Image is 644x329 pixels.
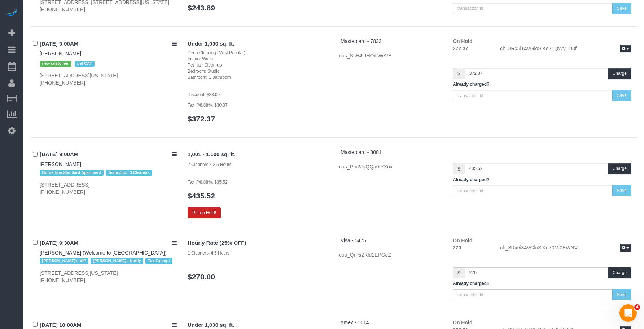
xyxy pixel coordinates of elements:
button: Charge [608,68,631,79]
h4: Under 1,000 sq. ft. [188,322,328,328]
a: $243.89 [188,4,215,12]
span: [PERSON_NAME] - Notify [91,258,143,264]
h4: [DATE] 9:00AM [40,151,177,158]
a: [PERSON_NAME] [40,161,81,167]
div: Deep Cleaning (Most Popular) [188,50,328,56]
small: Discount: $38.00 [188,92,220,97]
button: Put on Hold! [188,207,221,218]
div: Pet Hair Clean-up [188,62,328,68]
h5: Already charged? [453,178,631,182]
input: transaction id [453,90,613,101]
a: $435.52 [188,192,215,200]
small: Tax @8.88%: $35.52 [188,180,228,185]
span: new customer [40,61,71,67]
div: Tags [40,57,177,68]
div: Interior Walls [188,56,328,62]
span: Team Job - 3 Cleaners [106,170,152,175]
h5: Already charged? [453,281,631,286]
span: $ [453,267,465,278]
iframe: Intercom live chat [619,304,637,322]
div: cus_SsH4LfHOiLWeVB [339,52,442,59]
strong: 270 [453,245,461,251]
h5: Already charged? [453,82,631,87]
span: [PERSON_NAME]'s VIP [40,258,88,264]
button: Charge [608,267,631,278]
input: transaction id [453,185,613,196]
div: cus_QrPsZKld1EPGeZ [339,251,442,258]
div: [STREET_ADDRESS] [PHONE_NUMBER] [40,181,177,196]
a: [PERSON_NAME] (Welcome to [GEOGRAPHIC_DATA]) [40,250,167,256]
span: pet CAT [75,61,95,67]
strong: On Hold [453,38,472,44]
a: [PERSON_NAME] [40,51,81,56]
div: cus_Pm2JqQQa0IYXnx [339,163,442,170]
strong: 372.37 [453,46,468,51]
div: Bedroom: Studio [188,68,328,74]
span: $ [453,163,465,174]
div: ch_3Rx5i14VGloSiKo71QWy6O3f [495,45,637,54]
a: Amex - 1014 [340,320,369,325]
a: Mastercard - 8001 [341,149,382,155]
img: Automaid Logo [4,7,19,17]
h4: 1,001 - 1,500 sq. ft. [188,151,328,158]
span: $ [453,68,465,79]
h4: Under 1,000 sq. ft. [188,41,328,47]
h4: Hourly Rate (25% OFF) [188,240,328,246]
div: Bathroom: 1 Bathroom [188,74,328,81]
a: Visa - 5475 [341,238,366,243]
span: Tax Exempt [145,258,172,264]
a: Mastercard - 7833 [341,38,382,44]
h4: [DATE] 9:00AM [40,41,177,47]
div: [STREET_ADDRESS][US_STATE] [PHONE_NUMBER] [40,72,177,86]
input: transaction id [453,3,613,14]
small: Tax @8.88%: $30.37 [188,103,228,108]
div: ch_3Rx5i34VGloSiKo70Mi0EWNV [495,244,637,253]
a: $372.37 [188,115,215,123]
input: transaction id [453,289,613,300]
span: Borderline Standard Apartment [40,170,104,175]
div: Tags [40,256,177,266]
button: Charge [608,163,631,174]
strong: On Hold [453,238,472,243]
strong: On Hold [453,320,472,325]
div: Tags [40,168,177,177]
span: 4 [634,304,640,310]
h4: [DATE] 9:30AM [40,240,177,246]
h4: [DATE] 10:00AM [40,322,177,328]
small: 2 Cleaners x 2.5 Hours [188,162,232,167]
div: [STREET_ADDRESS][US_STATE] [PHONE_NUMBER] [40,269,177,284]
a: $270.00 [188,273,215,281]
small: 1 Cleaner x 4.5 Hours [188,251,229,256]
